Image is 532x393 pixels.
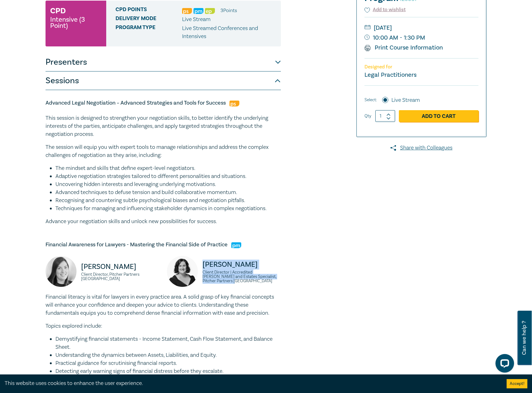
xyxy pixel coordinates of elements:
[55,188,281,196] li: Advanced techniques to defuse tension and build collaborative momentum.
[55,351,281,359] li: Understanding the dynamics between Assets, Liabilities, and Equity.
[46,293,281,317] p: Financial literacy is vital for lawyers in every practice area. A solid grasp of key financial co...
[205,8,215,14] img: Ethics & Professional Responsibility
[203,260,281,270] p: [PERSON_NAME]
[46,114,281,138] p: This session is designed to strengthen your negotiation skills, to better identify the underlying...
[364,97,377,103] span: Select:
[364,44,443,52] a: Print Course Information
[5,379,497,387] div: This website uses cookies to enhance the user experience.
[55,205,281,213] li: Techniques for managing and influencing stakeholder dynamics in complex negotiations.
[116,24,182,41] span: Program type
[50,5,66,16] h3: CPD
[116,6,182,15] span: CPD Points
[55,196,281,205] li: Recognising and countering subtle psychological biases and negotiation pitfalls.
[375,110,395,122] input: 1
[399,110,478,122] a: Add to Cart
[231,242,241,248] img: Practice Management & Business Skills
[364,113,371,119] label: Qty
[194,8,203,14] img: Practice Management & Business Skills
[364,23,478,33] small: [DATE]
[81,262,159,272] p: [PERSON_NAME]
[46,241,281,248] h5: Financial Awareness for Lawyers - Mastering the Financial Side of Practice
[46,53,281,71] button: Presenters
[46,256,76,287] img: Julie Rennie
[364,33,478,43] small: 10:00 AM - 1:30 PM
[391,96,420,104] label: Live Stream
[364,6,406,13] button: Add to wishlist
[46,71,281,90] button: Sessions
[182,24,276,41] p: Live Streamed Conferences and Intensives
[46,218,281,226] p: Advance your negotiation skills and unlock new possibilities for success.
[203,270,281,283] small: Client Director | Accredited [PERSON_NAME] and Estates Specialist, Pitcher Partners [GEOGRAPHIC_D...
[220,6,237,15] li: 3 Point s
[46,322,281,330] p: Topics explored include:
[46,143,281,159] p: The session will equip you with expert tools to manage relationships and address the complex chal...
[55,180,281,188] li: Uncovering hidden interests and leveraging underlying motivations.
[81,272,159,281] small: Client Director, Pitcher Partners [GEOGRAPHIC_DATA]
[182,16,211,23] span: Live Stream
[364,64,478,70] p: Designed for
[55,335,281,351] li: Demystifying financial statements - Income Statement, Cash Flow Statement, and Balance Sheet.
[55,172,281,180] li: Adaptive negotiation strategies tailored to different personalities and situations.
[116,15,182,24] span: Delivery Mode
[182,8,192,14] img: Professional Skills
[507,379,527,388] button: Accept cookies
[55,367,281,375] li: Detecting early warning signs of financial distress before they escalate.
[364,71,416,79] small: Legal Practitioners
[50,16,102,29] small: Intensive (3 Point)
[356,144,486,152] a: Share with Colleagues
[491,352,517,378] iframe: LiveChat chat widget
[521,314,527,361] span: Can we help ?
[229,101,239,106] img: Professional Skills
[167,256,198,287] img: Anna Hacker
[55,359,281,367] li: Practical guidance for scrutinising financial reports.
[46,99,281,107] h5: Advanced Legal Negotiation – Advanced Strategies and Tools for Success
[55,164,281,172] li: The mindset and skills that define expert-level negotiators.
